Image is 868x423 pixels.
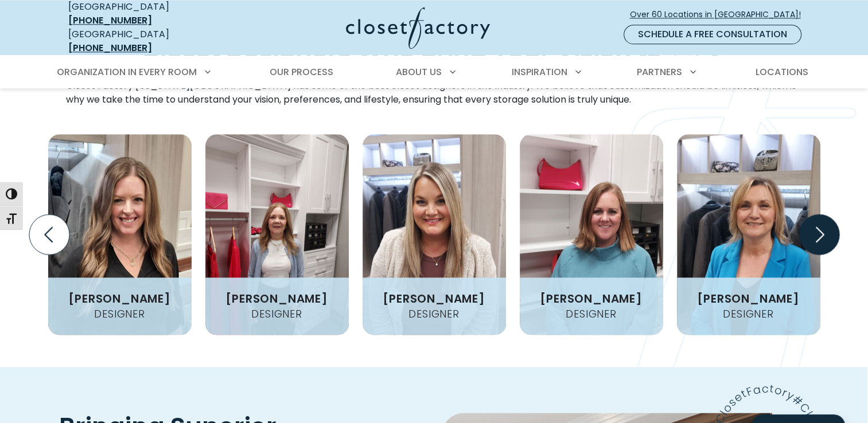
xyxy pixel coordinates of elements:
h4: Designer [89,309,149,319]
a: Over 60 Locations in [GEOGRAPHIC_DATA]! [629,5,811,25]
h3: [PERSON_NAME] [692,293,804,304]
a: Schedule a Free Consultation [624,25,801,44]
button: Next slide [795,210,844,259]
h3: [PERSON_NAME] [535,293,647,304]
h4: Designer [718,309,778,319]
span: Partners [637,65,682,79]
h4: Designer [561,309,621,319]
img: Lora-Remlinger headshot [205,134,349,335]
span: Locations [755,65,808,79]
h3: [PERSON_NAME] [378,293,489,304]
img: Krystyna-Beaton headshot [677,134,820,335]
span: Inspiration [512,65,567,79]
a: [PHONE_NUMBER] [68,14,152,27]
h4: Designer [404,309,464,319]
div: [GEOGRAPHIC_DATA] [68,28,235,55]
button: Previous slide [25,210,74,259]
h4: Designer [247,309,306,319]
h3: [PERSON_NAME] [64,293,175,304]
img: Kaite-Eich headshot [520,134,663,335]
span: Organization in Every Room [57,65,197,79]
h3: [PERSON_NAME] [221,293,332,304]
span: About Us [396,65,442,79]
img: Candice-Kentch headshot [363,134,506,335]
span: Our Process [270,65,333,79]
img: Jessie-Chall headshot [48,134,192,335]
img: Closet Factory Logo [346,7,490,49]
p: Closet Factory [US_STATE][GEOGRAPHIC_DATA] has some of the best closet designers in the industry.... [66,79,803,107]
nav: Primary Menu [49,56,820,88]
a: [PHONE_NUMBER] [68,41,152,54]
span: Over 60 Locations in [GEOGRAPHIC_DATA]! [630,9,810,21]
